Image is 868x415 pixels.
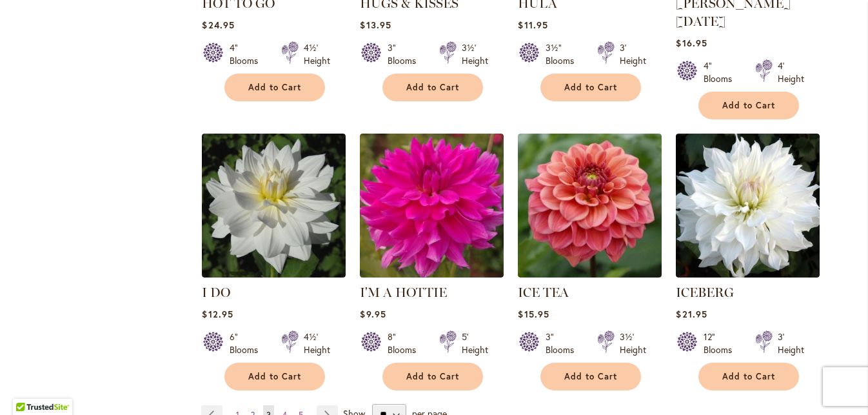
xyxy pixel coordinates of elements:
[382,74,483,101] button: Add to Cart
[388,330,424,356] div: 8" Blooms
[248,371,301,382] span: Add to Cart
[620,330,646,356] div: 3½' Height
[778,330,804,356] div: 3' Height
[10,369,46,405] iframe: Launch Accessibility Center
[564,82,617,93] span: Add to Cart
[698,363,799,390] button: Add to Cart
[202,285,230,300] a: I DO
[230,41,266,67] div: 4" Blooms
[722,100,775,111] span: Add to Cart
[540,74,641,101] button: Add to Cart
[224,363,325,390] button: Add to Cart
[518,285,569,300] a: ICE TEA
[676,37,707,49] span: $16.95
[202,308,233,320] span: $12.95
[518,308,549,320] span: $15.95
[462,41,488,67] div: 3½' Height
[360,308,386,320] span: $9.95
[778,59,804,85] div: 4' Height
[676,308,707,320] span: $21.95
[518,134,662,278] img: ICE TEA
[546,330,582,356] div: 3" Blooms
[620,41,646,67] div: 3' Height
[248,82,301,93] span: Add to Cart
[388,41,424,67] div: 3" Blooms
[676,134,820,278] img: ICEBERG
[704,330,740,356] div: 12" Blooms
[704,59,740,85] div: 4" Blooms
[676,268,820,280] a: ICEBERG
[406,82,459,93] span: Add to Cart
[360,285,447,300] a: I'M A HOTTIE
[382,363,483,390] button: Add to Cart
[224,74,325,101] button: Add to Cart
[360,134,504,278] img: I'm A Hottie
[406,371,459,382] span: Add to Cart
[722,371,775,382] span: Add to Cart
[462,330,488,356] div: 5' Height
[360,268,504,280] a: I'm A Hottie
[230,330,266,356] div: 6" Blooms
[518,268,662,280] a: ICE TEA
[202,19,234,31] span: $24.95
[304,41,330,67] div: 4½' Height
[202,268,346,280] a: I DO
[360,19,391,31] span: $13.95
[564,371,617,382] span: Add to Cart
[546,41,582,67] div: 3½" Blooms
[304,330,330,356] div: 4½' Height
[540,363,641,390] button: Add to Cart
[676,285,734,300] a: ICEBERG
[518,19,547,31] span: $11.95
[698,92,799,119] button: Add to Cart
[202,134,346,278] img: I DO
